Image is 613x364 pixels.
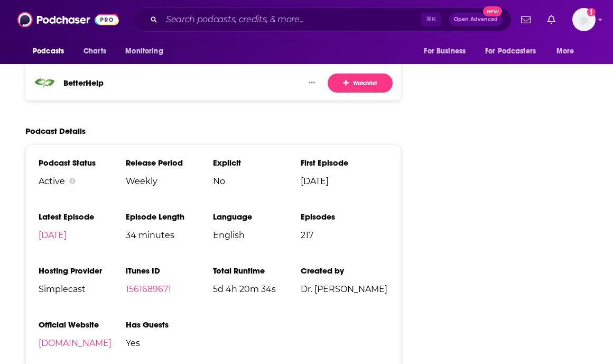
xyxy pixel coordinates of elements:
[162,11,421,28] input: Search podcasts, credits, & more...
[63,78,104,88] a: BetterHelp
[126,176,213,186] span: Weekly
[587,8,596,16] svg: Add a profile image
[39,158,126,168] h3: Podcast Status
[301,230,388,240] span: 217
[213,176,300,186] span: No
[549,41,588,61] button: open menu
[126,212,213,222] h3: Episode Length
[39,212,126,222] h3: Latest Episode
[301,212,388,222] h3: Episodes
[133,7,512,32] div: Search podcasts, credits, & more...
[126,158,213,168] h3: Release Period
[39,320,126,330] h3: Official Website
[126,230,213,240] span: 34 minutes
[301,158,388,168] h3: First Episode
[572,8,596,31] img: User Profile
[572,8,596,31] button: Show profile menu
[416,41,479,61] button: open menu
[301,176,388,186] span: [DATE]
[304,78,319,88] button: Show More Button
[424,44,466,59] span: For Business
[126,266,213,276] h3: iTunes ID
[33,44,64,59] span: Podcasts
[39,266,126,276] h3: Hosting Provider
[17,10,119,30] img: Podchaser - Follow, Share and Rate Podcasts
[328,74,393,93] button: Watchlist
[213,230,300,240] span: English
[25,41,78,61] button: open menu
[213,158,300,168] h3: Explicit
[213,266,300,276] h3: Total Runtime
[478,41,551,61] button: open menu
[126,320,213,330] h3: Has Guests
[34,72,55,94] img: BetterHelp logo
[39,284,126,294] span: Simplecast
[343,79,377,87] span: Watchlist
[543,11,560,29] a: Show notifications dropdown
[39,176,126,186] div: Active
[301,284,388,294] span: Dr. [PERSON_NAME]
[517,11,535,29] a: Show notifications dropdown
[25,126,86,136] h2: Podcast Details
[213,284,300,294] span: 5d 4h 20m 34s
[301,266,388,276] h3: Created by
[83,44,106,59] span: Charts
[454,17,498,22] span: Open Advanced
[39,230,67,240] a: [DATE]
[126,338,213,348] span: Yes
[213,212,300,222] h3: Language
[485,44,536,59] span: For Podcasters
[572,8,596,31] span: Logged in as untitledpartners
[449,13,503,26] button: Open AdvancedNew
[77,41,113,61] a: Charts
[125,44,163,59] span: Monitoring
[421,13,441,26] span: ⌘ K
[126,284,171,294] a: 1561689671
[118,41,177,61] button: open menu
[483,6,502,16] span: New
[556,44,574,59] span: More
[39,338,112,348] a: [DOMAIN_NAME]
